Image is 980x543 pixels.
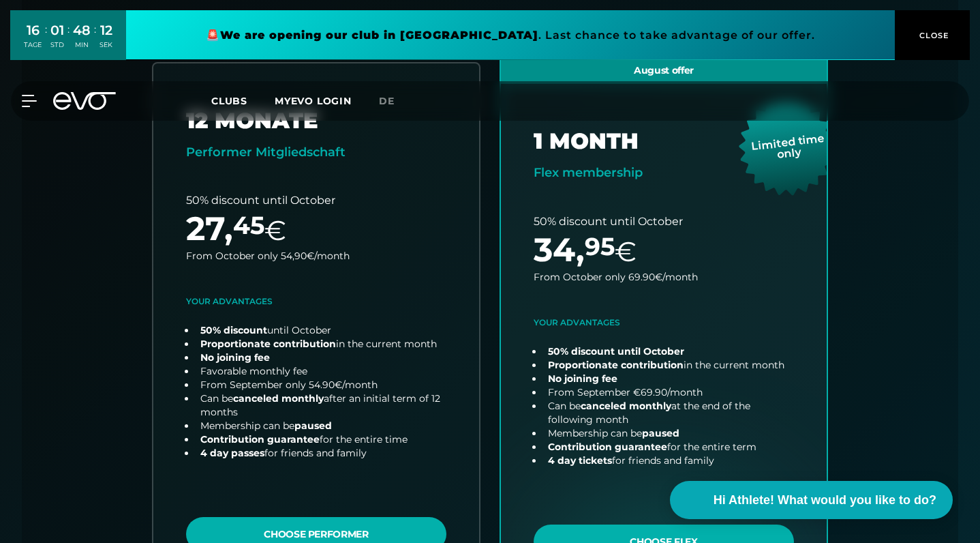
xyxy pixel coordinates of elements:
div: TAGE [24,40,42,50]
a: MYEVO LOGIN [275,95,352,107]
div: 48 [73,20,91,40]
div: 12 [99,20,112,40]
span: Clubs [211,95,247,107]
div: STD [50,40,64,50]
span: de [379,95,395,107]
button: CLOSE [895,10,970,60]
span: CLOSE [916,29,949,42]
div: : [67,22,70,58]
span: Hi Athlete! What would you like to do? [714,491,936,510]
div: 01 [50,20,64,40]
a: Clubs [211,94,275,107]
a: de [379,93,411,109]
div: 16 [24,20,42,40]
div: : [94,22,96,58]
div: : [45,22,47,58]
div: SEK [99,40,112,50]
div: MIN [73,40,91,50]
button: Hi Athlete! What would you like to do? [670,481,953,519]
